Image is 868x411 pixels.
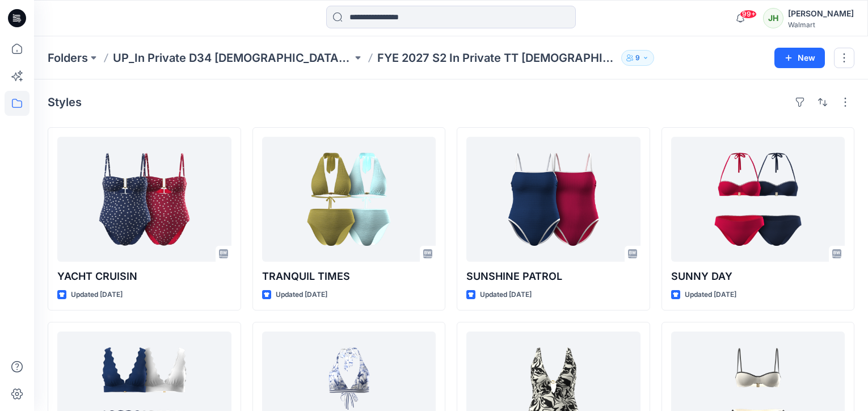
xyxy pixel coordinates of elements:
[763,8,783,28] div: JH
[774,48,825,68] button: New
[71,289,123,301] p: Updated [DATE]
[635,52,640,64] p: 9
[377,50,617,66] p: FYE 2027 S2 In Private TT [DEMOGRAPHIC_DATA] Swim
[788,7,854,20] div: [PERSON_NAME]
[466,137,641,262] a: SUNSHINE PATROL
[685,289,736,301] p: Updated [DATE]
[57,137,231,262] a: YACHT CRUISIN
[621,50,654,66] button: 9
[788,20,854,29] div: Walmart
[48,50,88,66] a: Folders
[262,269,436,284] p: TRANQUIL TIMES
[113,50,352,66] a: UP_In Private D34 [DEMOGRAPHIC_DATA] TT Swim
[57,269,231,284] p: YACHT CRUISIN
[276,289,327,301] p: Updated [DATE]
[671,269,845,284] p: SUNNY DAY
[480,289,532,301] p: Updated [DATE]
[740,10,757,19] span: 99+
[48,95,82,109] h4: Styles
[466,269,641,284] p: SUNSHINE PATROL
[262,137,436,262] a: TRANQUIL TIMES
[671,137,845,262] a: SUNNY DAY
